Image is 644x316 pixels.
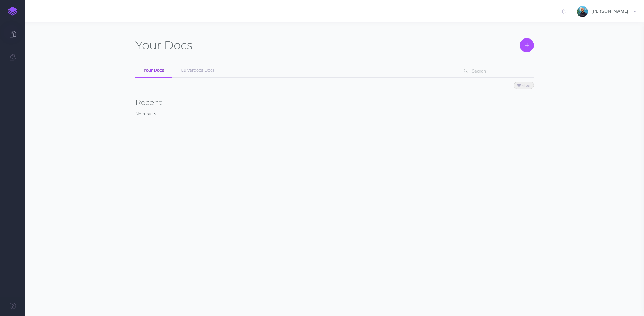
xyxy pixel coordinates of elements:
input: Search [470,65,524,77]
span: Your Docs [143,67,164,73]
h3: Recent [135,98,534,107]
span: Culverdocs Docs [181,67,215,73]
img: logo-mark.svg [8,7,17,16]
h1: Docs [135,38,192,52]
a: Your Docs [135,63,172,78]
button: Filter [514,82,534,89]
span: [PERSON_NAME] [588,8,632,14]
p: No results [135,110,534,117]
span: Your [135,38,161,52]
img: 925838e575eb33ea1a1ca055db7b09b0.jpg [577,6,588,17]
a: Culverdocs Docs [173,63,223,77]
